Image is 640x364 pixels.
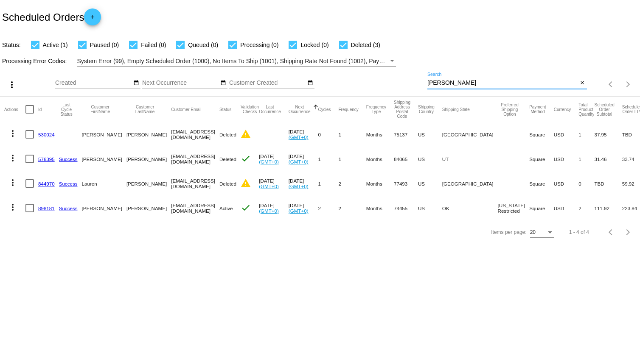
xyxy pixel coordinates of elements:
[241,203,251,213] mat-icon: check
[366,196,394,220] mat-cell: Months
[241,97,259,122] mat-header-cell: Validation Checks
[188,40,218,50] span: Queued (0)
[339,122,366,147] mat-cell: 1
[339,107,359,112] button: Change sorting for Frequency
[55,80,132,86] input: Created
[219,156,236,162] span: Deleted
[133,80,139,86] mat-icon: date_range
[289,159,309,164] a: (GMT+0)
[126,105,163,114] button: Change sorting for CustomerLastName
[394,100,410,119] button: Change sorting for ShippingPostcode
[8,178,18,188] mat-icon: more_vert
[59,156,78,162] a: Success
[554,171,579,196] mat-cell: USD
[366,122,394,147] mat-cell: Months
[394,171,418,196] mat-cell: 77493
[394,147,418,171] mat-cell: 84065
[366,171,394,196] mat-cell: Months
[38,132,55,137] a: 530024
[594,147,622,171] mat-cell: 31.46
[171,107,201,112] button: Change sorting for CustomerEmail
[418,105,435,114] button: Change sorting for ShippingCountry
[2,8,101,25] h2: Scheduled Orders
[620,224,637,241] button: Next page
[498,196,530,220] mat-cell: [US_STATE] Restricted
[554,196,579,220] mat-cell: USD
[530,229,536,235] span: 20
[219,132,236,137] span: Deleted
[219,107,231,112] button: Change sorting for Status
[418,196,442,220] mat-cell: US
[171,147,219,171] mat-cell: [EMAIL_ADDRESS][DOMAIN_NAME]
[38,107,42,112] button: Change sorting for Id
[289,208,309,214] a: (GMT+0)
[318,196,339,220] mat-cell: 2
[241,153,251,164] mat-icon: check
[289,147,318,171] mat-cell: [DATE]
[318,122,339,147] mat-cell: 0
[259,159,279,164] a: (GMT+0)
[38,206,55,211] a: 898181
[289,183,309,189] a: (GMT+0)
[219,181,236,186] span: Deleted
[87,14,98,24] mat-icon: add
[38,156,55,162] a: 576395
[427,80,578,86] input: Search
[229,80,306,86] input: Customer Created
[351,40,380,50] span: Deleted (3)
[220,80,226,86] mat-icon: date_range
[90,40,119,50] span: Paused (0)
[2,42,21,48] span: Status:
[77,56,396,67] mat-select: Filter by Processing Error Codes
[578,97,594,122] mat-header-cell: Total Product Quantity
[289,122,318,147] mat-cell: [DATE]
[529,147,553,171] mat-cell: Square
[171,122,219,147] mat-cell: [EMAIL_ADDRESS][DOMAIN_NAME]
[289,134,309,140] a: (GMT+0)
[141,40,166,50] span: Failed (0)
[578,147,594,171] mat-cell: 1
[339,147,366,171] mat-cell: 1
[82,196,126,220] mat-cell: [PERSON_NAME]
[529,105,546,114] button: Change sorting for PaymentMethod.Type
[579,80,585,86] mat-icon: close
[418,171,442,196] mat-cell: US
[529,122,553,147] mat-cell: Square
[4,97,25,122] mat-header-cell: Actions
[498,103,522,117] button: Change sorting for PreferredShippingOption
[289,171,318,196] mat-cell: [DATE]
[259,208,279,214] a: (GMT+0)
[318,171,339,196] mat-cell: 1
[240,40,278,50] span: Processing (0)
[82,171,126,196] mat-cell: Lauren
[442,171,498,196] mat-cell: [GEOGRAPHIC_DATA]
[307,80,313,86] mat-icon: date_range
[418,147,442,171] mat-cell: US
[289,105,311,114] button: Change sorting for NextOccurrenceUtc
[82,105,119,114] button: Change sorting for CustomerFirstName
[594,122,622,147] mat-cell: 37.95
[289,196,318,220] mat-cell: [DATE]
[2,58,67,64] span: Processing Error Codes:
[126,196,171,220] mat-cell: [PERSON_NAME]
[126,171,171,196] mat-cell: [PERSON_NAME]
[259,147,289,171] mat-cell: [DATE]
[366,147,394,171] mat-cell: Months
[366,105,386,114] button: Change sorting for FrequencyType
[59,206,78,211] a: Success
[442,107,470,112] button: Change sorting for ShippingState
[594,196,622,220] mat-cell: 111.92
[38,181,55,186] a: 844970
[219,206,233,211] span: Active
[8,128,18,139] mat-icon: more_vert
[142,80,219,86] input: Next Occurrence
[554,122,579,147] mat-cell: USD
[442,196,498,220] mat-cell: OK
[603,76,620,93] button: Previous page
[8,153,18,163] mat-icon: more_vert
[603,224,620,241] button: Previous page
[529,171,553,196] mat-cell: Square
[594,171,622,196] mat-cell: TBD
[259,196,289,220] mat-cell: [DATE]
[126,147,171,171] mat-cell: [PERSON_NAME]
